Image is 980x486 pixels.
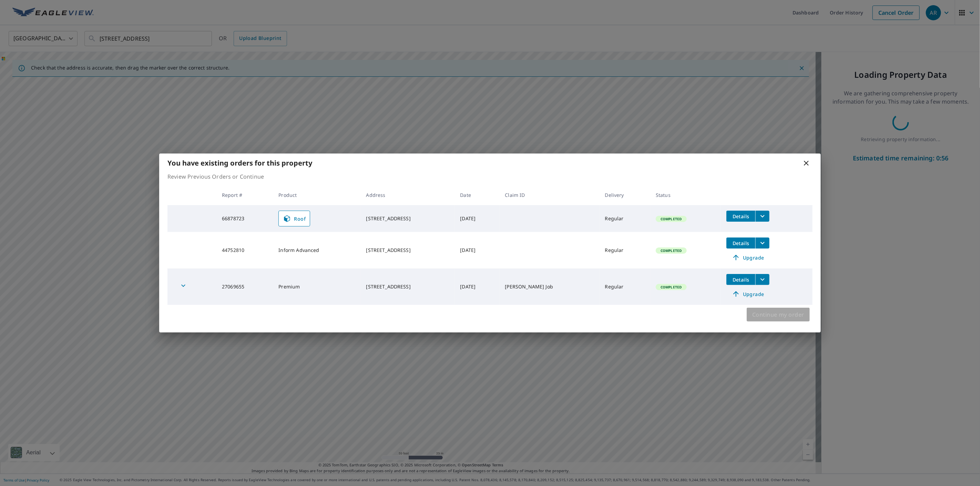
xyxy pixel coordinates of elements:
th: Date [455,185,500,205]
span: Details [731,276,751,283]
span: Continue my order [752,310,804,319]
a: Upgrade [726,252,769,263]
td: [DATE] [455,232,500,268]
td: Regular [600,205,650,232]
td: [DATE] [455,268,500,305]
button: detailsBtn-27069655 [726,274,755,285]
button: detailsBtn-66878723 [726,211,755,222]
td: Premium [273,268,360,305]
span: Completed [656,285,686,289]
span: Completed [656,216,686,221]
th: Status [650,185,721,205]
span: Upgrade [731,253,765,262]
th: Address [361,185,455,205]
button: filesDropdownBtn-27069655 [755,274,769,285]
button: filesDropdownBtn-66878723 [755,211,769,222]
td: Inform Advanced [273,232,360,268]
td: Regular [600,268,650,305]
td: 44752810 [216,232,273,268]
b: You have existing orders for this property [167,158,312,168]
td: Regular [600,232,650,268]
td: 27069655 [216,268,273,305]
th: Delivery [600,185,650,205]
p: Review Previous Orders or Continue [167,172,813,181]
button: detailsBtn-44752810 [726,237,755,249]
a: Upgrade [726,288,769,299]
th: Report # [216,185,273,205]
span: Roof [283,214,306,223]
button: Continue my order [747,308,810,321]
span: Details [731,213,751,220]
span: Upgrade [731,290,765,298]
td: 66878723 [216,205,273,232]
td: [DATE] [455,205,500,232]
button: filesDropdownBtn-44752810 [755,237,769,249]
th: Claim ID [500,185,600,205]
td: [PERSON_NAME] Job [500,268,600,305]
span: Details [731,240,751,246]
div: [STREET_ADDRESS] [366,215,449,222]
th: Product [273,185,360,205]
div: [STREET_ADDRESS] [366,247,449,254]
span: Completed [656,248,686,253]
div: [STREET_ADDRESS] [366,283,449,290]
a: Roof [278,211,310,226]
